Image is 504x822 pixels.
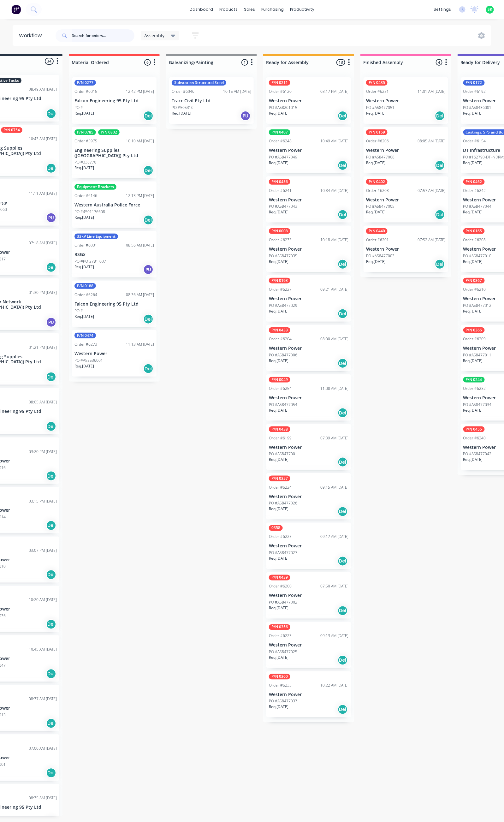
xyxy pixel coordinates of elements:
div: P/N 0785 [74,129,96,135]
p: Req. [DATE] [74,264,94,270]
div: PU [143,265,153,275]
p: Western Power [269,346,348,351]
p: PO #A58477043 [269,204,297,209]
div: Del [338,408,348,418]
div: P/N 0049Order #625411:08 AM [DATE]Western PowerPO #A58477054Req.[DATE]Del [266,374,351,421]
span: SK [488,7,492,12]
p: PO #A58477025 [269,649,297,655]
div: Del [143,215,153,225]
div: P/N 0433 [269,327,290,333]
div: Order #6206 [366,138,389,144]
div: P/N 0049 [269,377,290,383]
div: 09:21 AM [DATE] [320,287,348,292]
div: 0358Order #622509:17 AM [DATE]Western PowerPO #A58477027Req.[DATE]Del [266,523,351,569]
div: P/N 0360 [269,674,290,680]
div: Order #6224 [269,485,292,490]
div: 10:43 AM [DATE] [29,136,57,142]
p: Western Power [74,351,154,356]
div: 09:17 AM [DATE] [320,534,348,540]
p: Western Power [269,692,348,698]
p: Western Australia Police Force [74,202,154,208]
div: Del [46,669,56,679]
div: P/N 0438 [269,426,290,432]
p: PO #A58477003 [366,253,394,259]
p: Req. [DATE] [74,215,94,220]
a: dashboard [187,5,216,14]
div: P/N 0439Order #620007:50 AM [DATE]Western PowerPO #A58477002Req.[DATE]Del [266,572,351,619]
p: PO #A58477002 [269,600,297,605]
div: 01:30 PM [DATE] [29,290,57,295]
div: 10:15 AM [DATE] [223,89,251,94]
p: Req. [DATE] [269,110,288,116]
div: 03:15 PM [DATE] [29,498,57,504]
p: PO #A58477006 [269,352,297,358]
div: Del [338,556,348,566]
div: Del [338,358,348,368]
div: P/N 0008Order #623310:18 AM [DATE]Western PowerPO #A58477035Req.[DATE]Del [266,226,351,272]
p: PO #338770 [74,159,96,165]
p: PO #PO-2781-007 [74,259,106,264]
div: Order #6204 [269,336,292,342]
div: P/N 0366 [463,327,485,333]
p: Western Power [269,544,348,549]
div: Del [435,111,445,121]
div: P/N 0008 [269,228,290,234]
div: P/N 0456 [269,179,290,185]
div: P/N 0456Order #624110:34 AM [DATE]Western PowerPO #A58477043Req.[DATE]Del [266,176,351,223]
div: Del [338,606,348,616]
div: Del [338,309,348,319]
div: 03:17 PM [DATE] [320,89,348,94]
div: Equipment BracketsOrder #614612:13 PM [DATE]Western Australia Police ForcePO #4501176608Req.[DATE... [72,182,157,228]
div: 07:57 AM [DATE] [418,188,446,194]
p: Req. [DATE] [172,110,191,116]
div: 01:21 PM [DATE] [29,345,57,350]
p: Req. [DATE] [269,259,288,265]
p: Western Power [269,296,348,301]
div: 0358 [269,525,283,531]
div: P/N 0360Order #623510:22 AM [DATE]Western PowerPO #A58477037Req.[DATE]Del [266,671,351,718]
div: P/N 0462 [463,179,485,185]
div: P/N 0440 [366,228,388,234]
p: Western Power [269,445,348,450]
div: Del [338,111,348,121]
div: P/N 0438Order #619907:39 AM [DATE]Western PowerPO #A58477001Req.[DATE]Del [266,424,351,470]
p: Req. [DATE] [463,358,483,364]
p: Req. [DATE] [269,556,288,562]
p: Req. [DATE] [366,160,386,166]
div: Order #6240 [463,435,486,441]
p: Engineering Supplies ([GEOGRAPHIC_DATA]) Pty Ltd [74,148,154,158]
div: Del [435,259,445,269]
p: Falcon Engineering 95 Pty Ltd [74,98,154,104]
div: 11:08 AM [DATE] [320,386,348,391]
div: Order #6242 [463,188,486,194]
div: P/N 0356 [269,624,290,630]
div: Del [46,619,56,629]
div: Order #6264 [74,292,97,298]
div: Del [46,570,56,580]
div: 11:13 AM [DATE] [126,342,154,347]
div: Del [46,109,56,119]
div: Equipment Brackets [74,184,116,190]
img: Factory [11,5,21,14]
div: Order #6120 [269,89,292,94]
span: Assembly [145,32,165,39]
div: 33kV Line EquipmentOrder #603108:56 AM [DATE]RSGxPO #PO-2781-007Req.[DATE]PU [72,231,157,277]
p: PO #A58477037 [269,699,297,704]
p: Falcon Engineering 95 Pty Ltd [74,301,154,307]
div: P/N 0440Order #620107:52 AM [DATE]Western PowerPO #A58477003Req.[DATE]Del [364,226,448,272]
div: 07:39 AM [DATE] [320,435,348,441]
div: Substation Structural Steel [172,80,226,86]
div: Del [435,210,445,220]
p: PO #A58536001 [74,358,103,363]
p: Req. [DATE] [269,160,288,166]
p: Req. [DATE] [463,209,483,215]
div: Del [46,262,56,272]
div: Order #5975 [74,138,97,144]
div: P/N 0188 [74,283,96,289]
div: P/N 0357Order #622409:15 AM [DATE]Western PowerPO #A58477026Req.[DATE]Del [266,473,351,520]
div: Order #6210 [463,287,486,292]
div: 07:52 AM [DATE] [418,237,446,243]
div: 10:49 AM [DATE] [320,138,348,144]
div: 10:22 AM [DATE] [320,683,348,688]
p: PO #A58477049 [269,154,297,160]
